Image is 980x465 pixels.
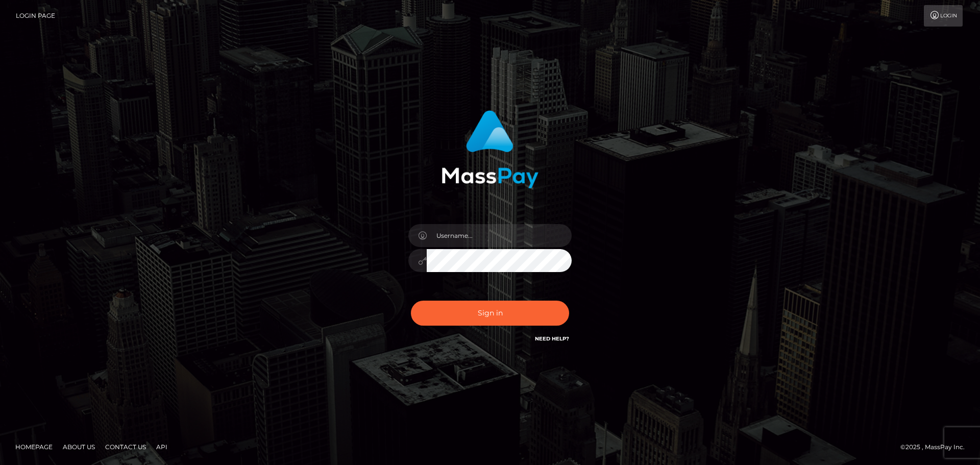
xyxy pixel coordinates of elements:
a: Login [924,5,963,27]
div: © 2025 , MassPay Inc. [900,442,972,453]
a: API [152,439,171,455]
a: Homepage [11,439,57,455]
input: Username... [427,224,572,247]
a: Contact Us [101,439,150,455]
button: Sign in [411,301,569,326]
a: About Us [59,439,99,455]
img: MassPay Login [442,110,538,188]
a: Need Help? [535,335,569,342]
a: Login Page [16,5,55,27]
